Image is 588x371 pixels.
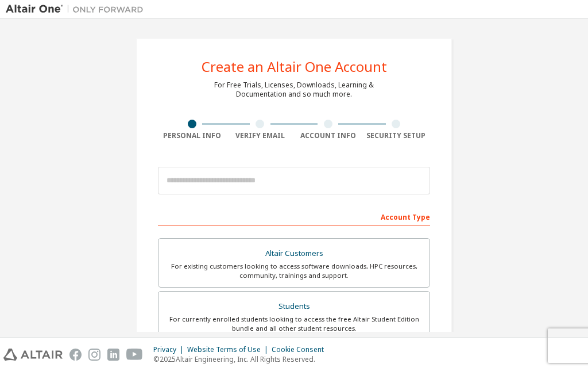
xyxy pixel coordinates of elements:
div: Cookie Consent [272,345,331,354]
img: Altair One [6,3,149,15]
div: Account Type [158,207,430,225]
div: For currently enrolled students looking to access the free Altair Student Edition bundle and all ... [165,315,423,333]
div: Security Setup [362,131,431,140]
div: Altair Customers [165,246,423,262]
div: Account Info [294,131,362,140]
div: Privacy [153,345,187,354]
img: linkedin.svg [107,349,119,361]
img: instagram.svg [88,349,100,361]
img: youtube.svg [126,349,143,361]
p: © 2025 Altair Engineering, Inc. All Rights Reserved. [153,354,331,364]
div: Create an Altair One Account [202,60,387,74]
div: Students [165,299,423,315]
div: For existing customers looking to access software downloads, HPC resources, community, trainings ... [165,262,423,280]
div: Website Terms of Use [187,345,272,354]
img: facebook.svg [69,349,82,361]
div: For Free Trials, Licenses, Downloads, Learning & Documentation and so much more. [214,81,374,99]
div: Verify Email [226,131,295,140]
div: Personal Info [158,131,226,140]
img: altair_logo.svg [3,349,63,361]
